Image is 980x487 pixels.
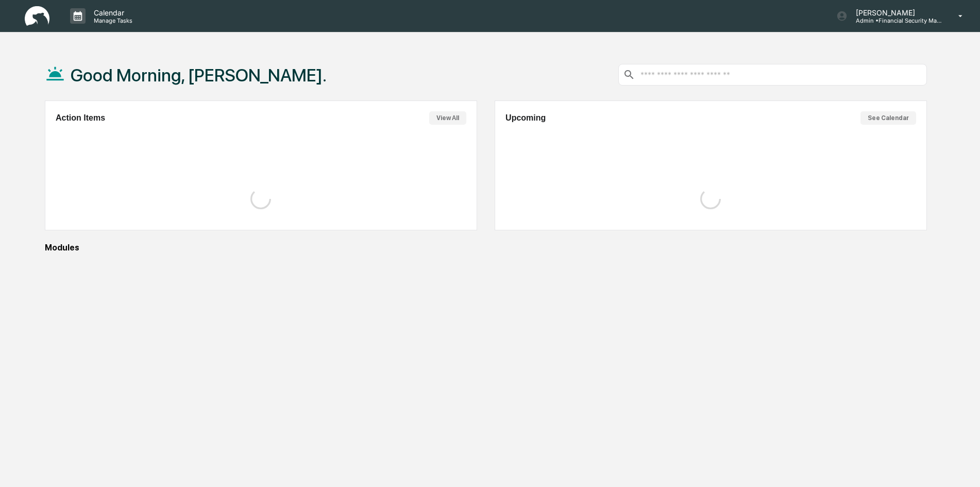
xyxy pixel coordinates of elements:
button: View All [429,111,466,125]
h1: Good Morning, [PERSON_NAME]. [71,65,327,86]
p: Manage Tasks [86,17,138,24]
img: logo [25,6,49,26]
button: See Calendar [860,111,916,125]
p: Calendar [86,8,138,17]
div: Modules [45,243,927,253]
p: [PERSON_NAME] [848,8,943,17]
h2: Action Items [56,113,105,123]
p: Admin • Financial Security Management [848,17,943,24]
h2: Upcoming [505,113,546,123]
